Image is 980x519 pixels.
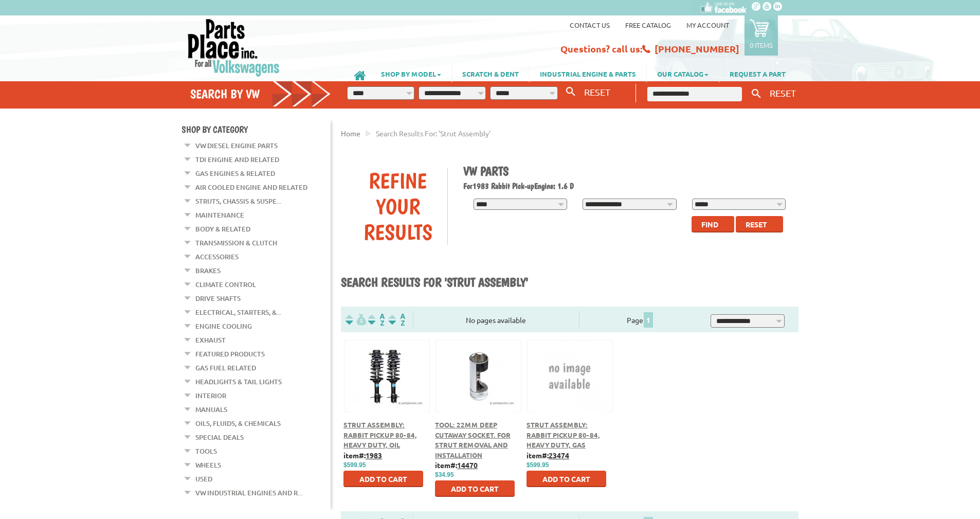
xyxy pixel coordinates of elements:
[343,451,382,460] b: item#:
[463,181,473,191] span: For
[746,220,767,229] span: Reset
[195,306,281,319] a: Electrical, Starters, &...
[435,460,478,470] b: item#:
[527,451,569,460] b: item#:
[195,403,227,416] a: Manuals
[349,168,447,245] div: Refine Your Results
[644,312,653,328] span: 1
[452,65,529,82] a: SCRATCH & DENT
[451,484,499,493] span: Add to Cart
[195,167,275,180] a: Gas Engines & Related
[182,124,331,135] h4: Shop By Category
[749,85,764,102] button: Keyword Search
[542,474,590,484] span: Add to Cart
[343,461,366,469] span: $599.95
[195,431,244,444] a: Special Deals
[195,361,256,374] a: Gas Fuel Related
[343,471,423,487] button: Add to Cart
[366,451,382,460] u: 1983
[366,314,387,326] img: Sort by Headline
[435,480,515,497] button: Add to Cart
[413,315,579,326] div: No pages available
[195,194,281,208] a: Struts, Chassis & Suspe...
[584,86,610,97] span: RESET
[359,474,407,484] span: Add to Cart
[195,486,302,499] a: VW Industrial Engines and R...
[562,84,579,99] button: Search By VW...
[625,21,671,29] a: Free Catalog
[195,153,279,166] a: TDI Engine and Related
[195,222,250,236] a: Body & Related
[750,41,773,49] p: 0 items
[195,208,244,222] a: Maintenance
[195,264,221,277] a: Brakes
[195,278,256,291] a: Climate Control
[195,458,221,472] a: Wheels
[766,85,800,100] button: RESET
[195,389,226,402] a: Interior
[692,216,734,232] button: Find
[387,314,407,326] img: Sort by Sales Rank
[770,87,796,98] span: RESET
[195,333,226,347] a: Exhaust
[195,444,217,458] a: Tools
[527,461,549,469] span: $599.95
[527,471,606,487] button: Add to Cart
[570,21,610,29] a: Contact us
[579,311,701,328] div: Page
[341,275,798,291] h1: Search results for 'Strut assembly'
[701,220,718,229] span: Find
[195,375,282,388] a: Headlights & Tail Lights
[647,65,719,82] a: OUR CATALOG
[463,181,791,191] h2: 1983 Rabbit Pick-up
[457,460,478,470] u: 14470
[195,347,265,361] a: Featured Products
[190,86,331,101] h4: Search by VW
[686,21,729,29] a: My Account
[745,15,778,56] a: 0 items
[719,65,796,82] a: REQUEST A PART
[534,181,574,191] span: Engine: 1.6 D
[343,420,417,449] a: Strut Assembly: Rabbit Pickup 80-84, Heavy Duty, Oil
[195,139,278,152] a: VW Diesel Engine Parts
[195,472,212,486] a: Used
[341,129,360,138] a: Home
[187,18,281,77] img: Parts Place Inc!
[195,236,277,249] a: Transmission & Clutch
[195,181,307,194] a: Air Cooled Engine and Related
[463,164,791,178] h1: VW Parts
[549,451,569,460] u: 23474
[195,417,281,430] a: Oils, Fluids, & Chemicals
[435,420,511,459] a: Tool: 22mm Deep Cutaway Socket. For strut removal and installation
[195,292,241,305] a: Drive Shafts
[195,250,239,263] a: Accessories
[736,216,783,232] button: Reset
[376,129,491,138] span: Search results for: 'Strut assembly'
[346,314,366,326] img: filterpricelow.svg
[371,65,451,82] a: SHOP BY MODEL
[580,84,614,99] button: RESET
[527,420,600,449] a: Strut Assembly: Rabbit Pickup 80-84, Heavy Duty, Gas
[435,471,454,478] span: $34.95
[195,319,252,333] a: Engine Cooling
[530,65,646,82] a: INDUSTRIAL ENGINE & PARTS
